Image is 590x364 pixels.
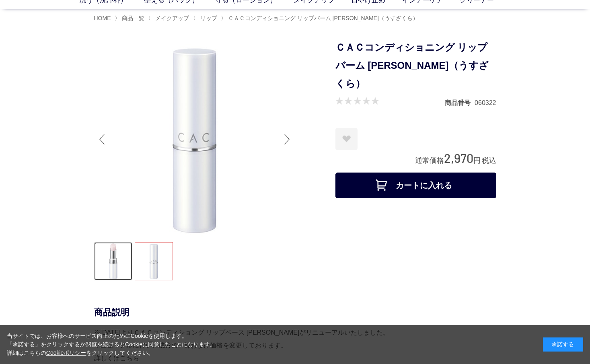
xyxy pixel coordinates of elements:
[228,15,418,21] span: ＣＡＣコンディショニング リップバーム [PERSON_NAME]（うすざくら）
[148,14,191,22] li: 〉
[200,15,217,21] span: リップ
[94,306,496,318] div: 商品説明
[221,14,420,22] li: 〉
[475,99,496,107] dd: 060322
[226,15,418,21] a: ＣＡＣコンディショニング リップバーム [PERSON_NAME]（うすざくら）
[115,14,146,22] li: 〉
[155,15,189,21] span: メイクアップ
[122,15,144,21] span: 商品一覧
[193,14,219,22] li: 〉
[199,15,217,21] a: リップ
[94,15,111,21] a: HOME
[482,156,496,165] span: 税込
[444,150,473,165] span: 2,970
[279,123,295,155] div: Next slide
[94,123,110,155] div: Previous slide
[335,128,358,150] a: お気に入りに登録する
[415,156,444,165] span: 通常価格
[94,39,295,240] img: ＣＡＣコンディショニング リップバーム 薄桜（うすざくら） 薄桜
[154,15,189,21] a: メイクアップ
[473,156,481,165] span: 円
[445,99,475,107] dt: 商品番号
[120,15,144,21] a: 商品一覧
[543,337,583,352] div: 承諾する
[7,332,216,357] div: 当サイトでは、お客様へのサービス向上のためにCookieを使用します。 「承諾する」をクリックするか閲覧を続けるとCookieに同意したことになります。 詳細はこちらの をクリックしてください。
[46,350,86,356] a: Cookieポリシー
[335,173,496,198] button: カートに入れる
[335,39,496,93] h1: ＣＡＣコンディショニング リップバーム [PERSON_NAME]（うすざくら）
